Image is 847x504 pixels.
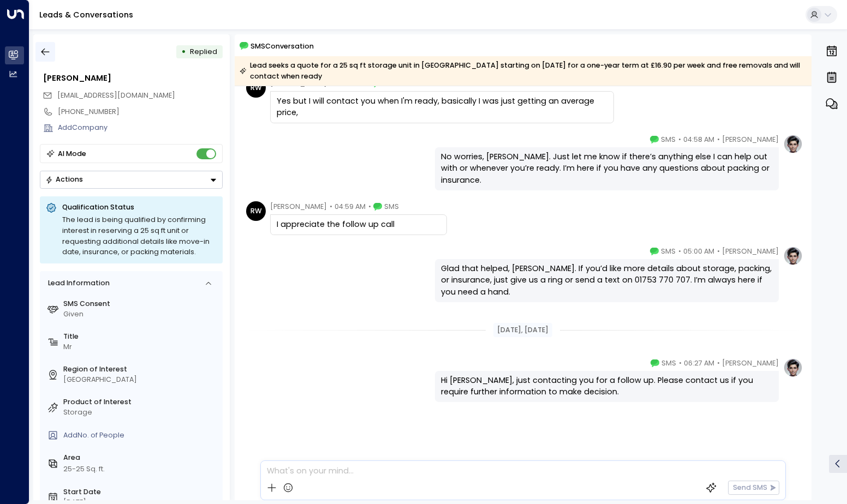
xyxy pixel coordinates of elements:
[783,134,803,154] img: profile-logo.png
[39,9,133,20] a: Leads & Conversations
[661,246,676,257] span: SMS
[661,134,676,145] span: SMS
[246,78,266,98] div: RW
[63,299,219,309] label: SMS Consent
[62,214,217,257] div: The lead is being qualified by confirming interest in reserving a 25 sq ft unit or requesting add...
[63,332,219,342] label: Title
[246,201,266,221] div: RW
[368,201,371,212] span: •
[190,47,217,56] span: Replied
[63,309,219,320] div: Given
[58,107,223,117] div: [PHONE_NUMBER]
[717,134,720,145] span: •
[63,487,219,497] label: Start Date
[44,278,109,289] div: Lead Information
[661,358,676,369] span: SMS
[181,43,186,61] div: •
[683,134,714,145] span: 04:58 AM
[270,201,327,212] span: [PERSON_NAME]
[58,123,223,133] div: AddCompany
[684,358,714,369] span: 06:27 AM
[722,134,779,145] span: [PERSON_NAME]
[57,91,175,101] span: richardrich1973@me.com
[493,323,552,337] div: [DATE], [DATE]
[335,201,366,212] span: 04:59 AM
[330,201,332,212] span: •
[441,375,773,398] div: Hi [PERSON_NAME], just contacting you for a follow up. Please contact us if you require further i...
[43,73,223,85] div: [PERSON_NAME]
[45,175,83,184] div: Actions
[63,430,219,441] div: AddNo. of People
[441,151,773,187] div: No worries, [PERSON_NAME]. Just let me know if there’s anything else I can help out with or whene...
[63,397,219,407] label: Product of Interest
[250,40,314,52] span: SMS Conversation
[63,364,219,375] label: Region of Interest
[717,358,720,369] span: •
[40,171,223,189] button: Actions
[63,464,105,475] div: 25-25 Sq. ft.
[63,453,219,463] label: Area
[678,246,681,257] span: •
[679,358,682,369] span: •
[57,91,175,100] span: [EMAIL_ADDRESS][DOMAIN_NAME]
[63,375,219,385] div: [GEOGRAPHIC_DATA]
[722,246,779,257] span: [PERSON_NAME]
[240,60,806,82] div: Lead seeks a quote for a 25 sq ft storage unit in [GEOGRAPHIC_DATA] starting on [DATE] for a one-...
[40,171,223,189] div: Button group with a nested menu
[384,201,399,212] span: SMS
[62,202,217,212] p: Qualification Status
[722,358,779,369] span: [PERSON_NAME]
[678,134,681,145] span: •
[63,407,219,418] div: Storage
[783,246,803,266] img: profile-logo.png
[58,148,86,159] div: AI Mode
[441,263,773,298] div: Glad that helped, [PERSON_NAME]. If you’d like more details about storage, packing, or insurance,...
[717,246,720,257] span: •
[277,95,607,119] div: Yes but I will contact you when I'm ready, basically I was just getting an average price,
[277,219,440,231] div: I appreciate the follow up call
[783,358,803,377] img: profile-logo.png
[63,342,219,352] div: Mr
[683,246,714,257] span: 05:00 AM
